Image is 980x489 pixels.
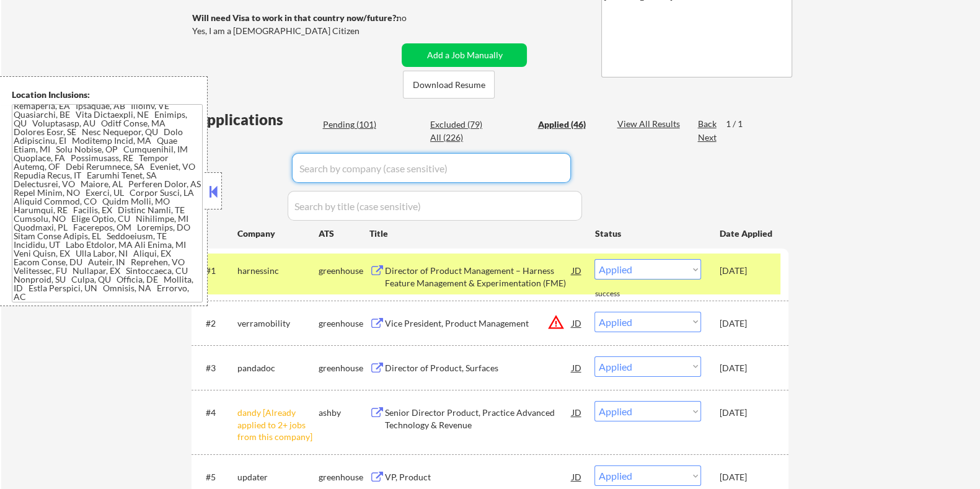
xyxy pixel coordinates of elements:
[322,118,384,131] div: Pending (101)
[697,118,717,130] div: Back
[318,317,369,330] div: greenhouse
[570,312,583,334] div: JD
[195,112,318,127] div: Applications
[570,401,583,423] div: JD
[594,289,644,299] div: success
[697,131,717,144] div: Next
[192,25,401,37] div: Yes, I am a [DEMOGRAPHIC_DATA] Citizen
[318,471,369,483] div: greenhouse
[719,317,774,330] div: [DATE]
[384,362,572,374] div: Director of Product, Surfaces
[318,265,369,277] div: greenhouse
[719,265,774,277] div: [DATE]
[396,12,431,24] div: no
[205,362,227,374] div: #3
[318,227,369,240] div: ATS
[237,407,318,443] div: dandy [Already applied to 2+ jobs from this company]
[402,43,527,67] button: Add a Job Manually
[288,191,582,221] input: Search by title (case sensitive)
[205,317,227,330] div: #2
[570,259,583,281] div: JD
[237,227,318,240] div: Company
[384,317,572,330] div: Vice President, Product Management
[205,407,227,419] div: #4
[594,222,701,244] div: Status
[237,317,318,330] div: verramobility
[570,356,583,379] div: JD
[547,314,564,331] button: warning_amber
[237,265,318,277] div: harnessinc
[237,471,318,483] div: updater
[537,118,599,131] div: Applied (46)
[292,153,571,183] input: Search by company (case sensitive)
[430,118,492,131] div: Excluded (79)
[430,131,492,144] div: All (226)
[237,362,318,374] div: pandadoc
[719,362,774,374] div: [DATE]
[719,407,774,419] div: [DATE]
[318,362,369,374] div: greenhouse
[192,12,398,23] strong: Will need Visa to work in that country now/future?:
[617,118,683,130] div: View All Results
[384,265,572,289] div: Director of Product Management – Harness Feature Management & Experimentation (FME)
[403,71,495,99] button: Download Resume
[318,407,369,419] div: ashby
[205,471,227,483] div: #5
[384,471,572,483] div: VP, Product
[725,118,754,130] div: 1 / 1
[719,471,774,483] div: [DATE]
[570,465,583,488] div: JD
[12,89,203,101] div: Location Inclusions:
[384,407,572,431] div: Senior Director Product, Practice Advanced Technology & Revenue
[719,227,774,240] div: Date Applied
[369,227,583,240] div: Title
